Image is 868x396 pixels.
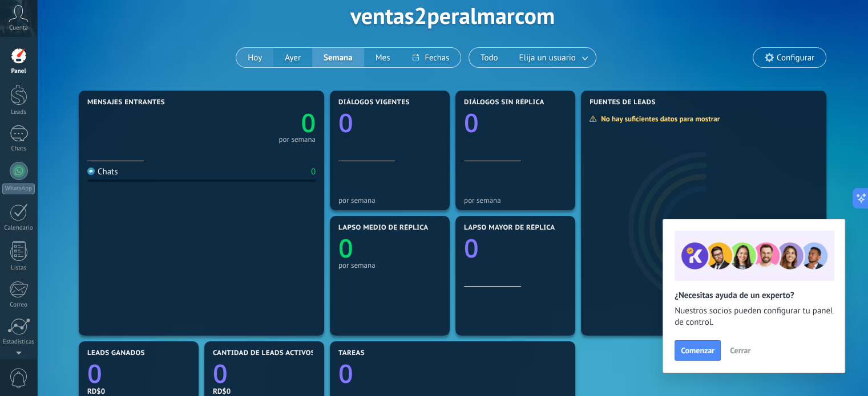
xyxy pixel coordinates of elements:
[401,48,460,67] button: Fechas
[469,48,510,67] button: Todo
[2,338,35,346] div: Estadísticas
[510,48,596,67] button: Elija un usuario
[364,48,402,67] button: Mes
[278,137,316,142] div: por semana
[2,145,35,153] div: Chats
[464,105,479,140] text: 0
[201,105,316,140] a: 0
[464,231,479,266] text: 0
[301,105,316,140] text: 0
[87,168,95,175] img: Chats
[589,114,728,124] div: No hay suficientes datos para mostrar
[338,261,441,270] div: por semana
[464,196,567,205] div: por semana
[675,290,833,301] h2: ¿Necesitas ayuda de un experto?
[213,386,316,396] div: RD$0
[338,349,365,357] span: Tareas
[2,224,35,232] div: Calendario
[2,264,35,272] div: Listas
[87,166,118,177] div: Chats
[338,224,429,232] span: Lapso medio de réplica
[338,356,567,391] a: 0
[2,109,35,116] div: Leads
[338,99,410,107] span: Diálogos vigentes
[2,183,35,194] div: WhatsApp
[464,99,544,107] span: Diálogos sin réplica
[236,48,273,67] button: Hoy
[213,356,316,391] a: 0
[273,48,312,67] button: Ayer
[725,342,756,359] button: Cerrar
[2,68,35,75] div: Panel
[312,48,364,67] button: Semana
[730,346,750,354] span: Cerrar
[87,356,102,391] text: 0
[338,105,353,140] text: 0
[87,386,190,396] div: RD$0
[213,356,228,391] text: 0
[338,356,353,391] text: 0
[213,349,315,357] span: Cantidad de leads activos
[311,166,316,177] div: 0
[464,224,555,232] span: Lapso mayor de réplica
[87,349,145,357] span: Leads ganados
[675,305,833,328] span: Nuestros socios pueden configurar tu panel de control.
[2,301,35,309] div: Correo
[338,196,441,205] div: por semana
[517,50,578,66] span: Elija un usuario
[681,346,714,354] span: Comenzar
[87,356,190,391] a: 0
[338,231,353,266] text: 0
[87,99,165,107] span: Mensajes entrantes
[777,53,814,63] span: Configurar
[590,99,656,107] span: Fuentes de leads
[9,25,28,32] span: Cuenta
[675,340,721,361] button: Comenzar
